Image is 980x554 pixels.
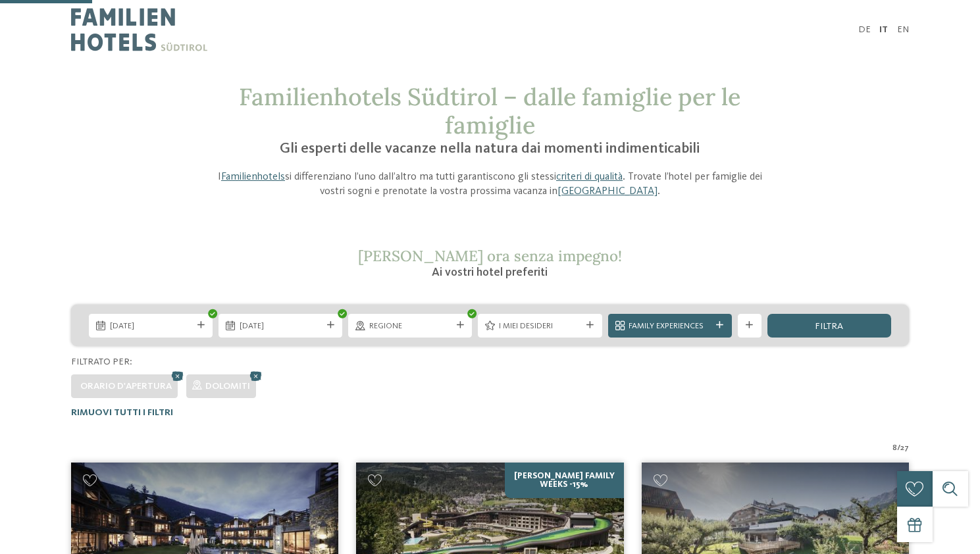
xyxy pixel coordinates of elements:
[71,408,173,417] span: Rimuovi tutti i filtri
[110,320,192,332] span: [DATE]
[858,25,871,34] a: DE
[369,320,451,332] span: Regione
[221,172,285,182] a: Familienhotels
[209,170,772,199] p: I si differenziano l’uno dall’altro ma tutti garantiscono gli stessi . Trovate l’hotel per famigl...
[900,442,909,454] span: 27
[629,320,711,332] span: Family Experiences
[432,266,548,278] span: Ai vostri hotel preferiti
[205,382,250,391] span: Dolomiti
[879,25,888,34] a: IT
[80,382,172,391] span: Orario d'apertura
[556,172,623,182] a: criteri di qualità
[897,442,900,454] span: /
[557,186,658,197] a: [GEOGRAPHIC_DATA]
[892,442,897,454] span: 8
[358,246,622,265] span: [PERSON_NAME] ora senza impegno!
[499,320,581,332] span: I miei desideri
[239,82,740,140] span: Familienhotels Südtirol – dalle famiglie per le famiglie
[280,141,700,156] span: Gli esperti delle vacanze nella natura dai momenti indimenticabili
[71,357,132,366] span: Filtrato per:
[240,320,322,332] span: [DATE]
[897,25,909,34] a: EN
[815,322,843,331] span: filtra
